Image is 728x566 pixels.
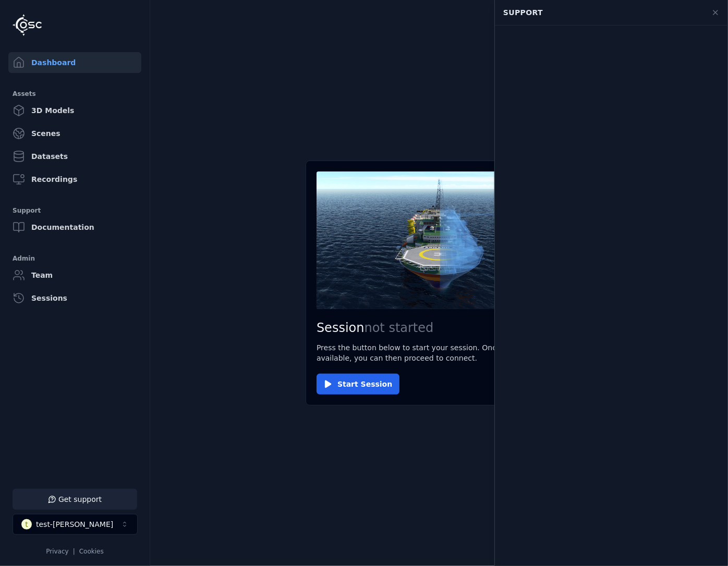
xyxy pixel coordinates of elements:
button: Select a workspace [13,514,138,535]
a: Privacy [46,548,68,555]
button: Start Session [317,374,399,395]
span: | [73,548,75,555]
h2: Session [317,319,562,336]
a: Cookies [79,548,104,555]
div: Chat Widget [495,26,728,558]
span: not started [365,321,434,335]
p: Press the button below to start your session. Once your session is available, you can then procee... [317,342,562,363]
div: Support [497,3,705,22]
div: t [21,519,32,530]
div: test-[PERSON_NAME] [36,519,113,530]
